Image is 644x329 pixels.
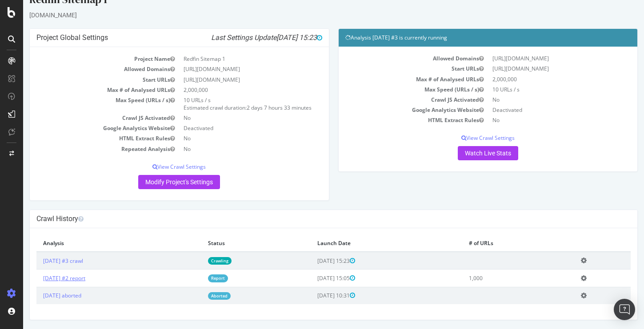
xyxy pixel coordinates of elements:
td: Redfin Sitemap 1 [156,54,299,64]
td: No [156,144,299,154]
p: View Crawl Settings [13,163,299,170]
div: [DOMAIN_NAME] [6,11,615,20]
th: # of URLs [439,235,551,252]
td: Max # of Analysed URLs [13,85,156,95]
td: Deactivated [465,105,608,115]
a: Modify Project's Settings [115,175,197,189]
h4: Project Global Settings [13,33,299,42]
td: Max # of Analysed URLs [322,74,465,84]
td: Google Analytics Website [13,123,156,133]
td: Start URLs [13,75,156,85]
a: [DATE] aborted [20,292,58,299]
a: Crawling [185,257,208,265]
td: Deactivated [156,123,299,133]
td: HTML Extract Rules [13,133,156,143]
td: 1,000 [439,270,551,287]
td: Crawl JS Activated [322,95,465,105]
td: 2,000,000 [156,85,299,95]
span: 2 days 7 hours 33 minutes [224,104,288,111]
td: [URL][DOMAIN_NAME] [156,75,299,85]
td: Allowed Domains [322,53,465,63]
div: Open Intercom Messenger [614,299,635,320]
p: View Crawl Settings [322,134,608,142]
td: Allowed Domains [13,64,156,74]
td: Start URLs [322,63,465,74]
td: 2,000,000 [465,74,608,84]
td: No [465,115,608,125]
span: [DATE] 15:23 [253,33,299,42]
th: Launch Date [288,235,439,252]
td: Project Name [13,54,156,64]
span: [DATE] 15:05 [294,274,332,282]
td: Max Speed (URLs / s) [13,95,156,113]
td: No [465,95,608,105]
td: [URL][DOMAIN_NAME] [465,63,608,74]
a: Aborted [185,292,208,300]
h4: Crawl History [13,214,608,223]
th: Analysis [13,235,178,252]
th: Status [178,235,288,252]
a: Report [185,274,205,282]
td: No [156,113,299,123]
td: 10 URLs / s [465,84,608,95]
td: [URL][DOMAIN_NAME] [156,64,299,74]
a: [DATE] #3 crawl [20,257,60,265]
a: Watch Live Stats [435,146,495,160]
td: 10 URLs / s Estimated crawl duration: [156,95,299,113]
td: HTML Extract Rules [322,115,465,125]
td: [URL][DOMAIN_NAME] [465,53,608,63]
td: Max Speed (URLs / s) [322,84,465,95]
td: Crawl JS Activated [13,113,156,123]
h4: Analysis [DATE] #3 is currently running [322,33,608,42]
span: [DATE] 10:31 [294,292,332,299]
i: Last Settings Update [188,33,299,42]
td: Google Analytics Website [322,105,465,115]
td: Repeated Analysis [13,144,156,154]
td: No [156,133,299,143]
a: [DATE] #2 report [20,274,62,282]
span: [DATE] 15:23 [294,257,332,265]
